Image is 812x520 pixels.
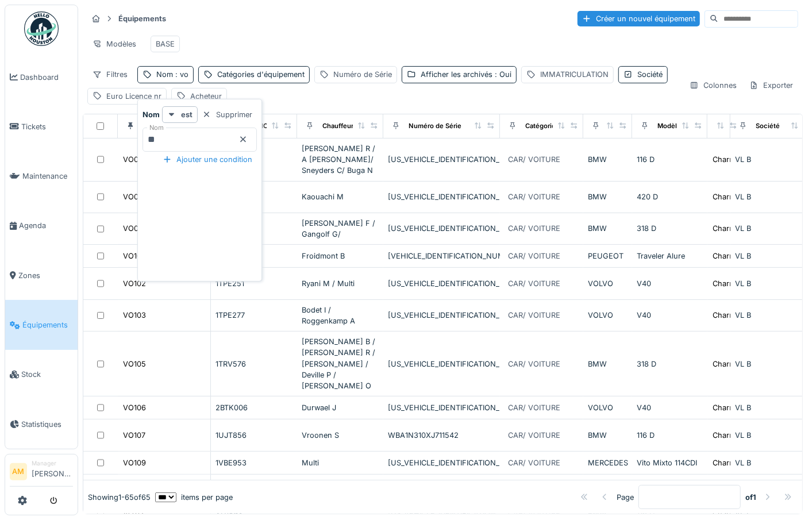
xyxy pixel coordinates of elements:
[18,270,73,281] span: Zones
[637,402,703,413] div: V40
[735,191,812,202] div: VL B
[123,402,146,413] div: VO106
[32,459,73,484] li: [PERSON_NAME]
[322,121,382,131] div: Chauffeur principal
[588,191,628,202] div: BMW
[713,457,738,468] div: Charroi
[657,121,681,131] div: Modèle
[588,154,628,165] div: BMW
[735,457,812,468] div: VL B
[713,154,738,165] div: Charroi
[302,457,379,468] div: Multi
[302,305,379,326] div: Bodet I / Roggenkamp A
[88,491,151,502] div: Showing 1 - 65 of 65
[588,310,628,321] div: VOLVO
[713,191,738,202] div: Charroi
[588,402,628,413] div: VOLVO
[637,69,663,80] div: Société
[409,121,461,131] div: Numéro de Série
[388,402,495,413] div: [US_VEHICLE_IDENTIFICATION_NUMBER]
[181,109,193,120] strong: est
[173,70,188,79] span: : vo
[492,70,511,79] span: : Oui
[388,223,495,234] div: [US_VEHICLE_IDENTIFICATION_NUMBER]
[22,319,73,330] span: Équipements
[637,223,703,234] div: 318 D
[106,91,161,102] div: Euro Licence nr
[735,154,812,165] div: VL B
[713,278,738,289] div: Charroi
[388,359,495,369] div: [US_VEHICLE_IDENTIFICATION_NUMBER]
[684,77,742,94] div: Colonnes
[508,310,560,321] div: CAR/ VOITURE
[123,154,148,165] div: VO069
[713,251,738,261] div: Charroi
[637,191,703,202] div: 420 D
[123,251,146,261] div: VO100
[215,402,293,413] div: 2BTK006
[637,430,703,441] div: 116 D
[588,223,628,234] div: BMW
[24,11,59,46] img: Badge_color-CXgf-gQk.svg
[735,251,812,261] div: VL B
[123,310,146,321] div: VO103
[147,123,166,133] label: Nom
[756,121,780,131] div: Société
[388,251,495,261] div: [VEHICLE_IDENTIFICATION_NUMBER]
[508,191,560,202] div: CAR/ VOITURE
[735,359,812,369] div: VL B
[217,69,305,80] div: Catégories d'équipement
[508,251,560,261] div: CAR/ VOITURE
[302,143,379,176] div: [PERSON_NAME] R / A [PERSON_NAME]/ Sneyders C/ Buga N
[637,251,703,261] div: Traveler Alure
[123,430,145,441] div: VO107
[713,430,738,441] div: Charroi
[302,278,379,289] div: Ryani M / Multi
[215,310,293,321] div: 1TPE277
[637,359,703,369] div: 318 D
[22,171,73,182] span: Maintenance
[735,430,812,441] div: VL B
[123,191,148,202] div: VO090
[578,11,700,26] div: Créer un nouvel équipement
[735,402,812,413] div: VL B
[215,430,293,441] div: 1UJT856
[744,77,798,94] div: Exporter
[588,278,628,289] div: VOLVO
[525,121,605,131] div: Catégories d'équipement
[143,109,160,120] strong: Nom
[588,430,628,441] div: BMW
[21,369,73,380] span: Stock
[388,154,495,165] div: [US_VEHICLE_IDENTIFICATION_NUMBER]
[637,154,703,165] div: 116 D
[388,310,495,321] div: [US_VEHICLE_IDENTIFICATION_NUMBER]
[713,310,738,321] div: Charroi
[236,121,296,131] div: IMMATRICULATION
[190,91,222,102] div: Acheteur
[21,121,73,132] span: Tickets
[198,107,257,122] div: Supprimer
[388,191,495,202] div: [US_VEHICLE_IDENTIFICATION_NUMBER]
[87,66,133,83] div: Filtres
[114,13,171,24] strong: Équipements
[508,278,560,289] div: CAR/ VOITURE
[508,402,560,413] div: CAR/ VOITURE
[540,69,609,80] div: IMMATRICULATION
[508,223,560,234] div: CAR/ VOITURE
[637,278,703,289] div: V40
[21,419,73,430] span: Statistiques
[617,491,634,502] div: Page
[215,359,293,369] div: 1TRV576
[19,220,73,231] span: Agenda
[302,430,379,441] div: Vroonen S
[123,359,146,369] div: VO105
[713,402,738,413] div: Charroi
[508,457,560,468] div: CAR/ VOITURE
[156,38,175,49] div: BASE
[215,278,293,289] div: 1TPE251
[302,336,379,391] div: [PERSON_NAME] B / [PERSON_NAME] R / [PERSON_NAME] / Deville P / [PERSON_NAME] O
[32,459,73,468] div: Manager
[388,430,495,441] div: WBA1N310XJ711542
[713,359,738,369] div: Charroi
[745,491,756,502] strong: of 1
